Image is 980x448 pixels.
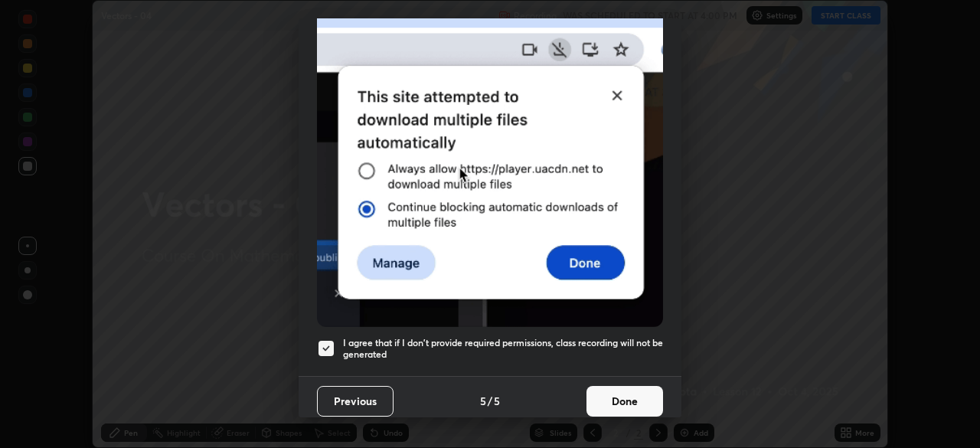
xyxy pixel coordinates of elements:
h5: I agree that if I don't provide required permissions, class recording will not be generated [343,337,663,361]
button: Done [586,386,663,417]
h4: 5 [480,393,486,409]
h4: 5 [494,393,500,409]
button: Previous [317,386,394,417]
h4: / [488,393,492,409]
